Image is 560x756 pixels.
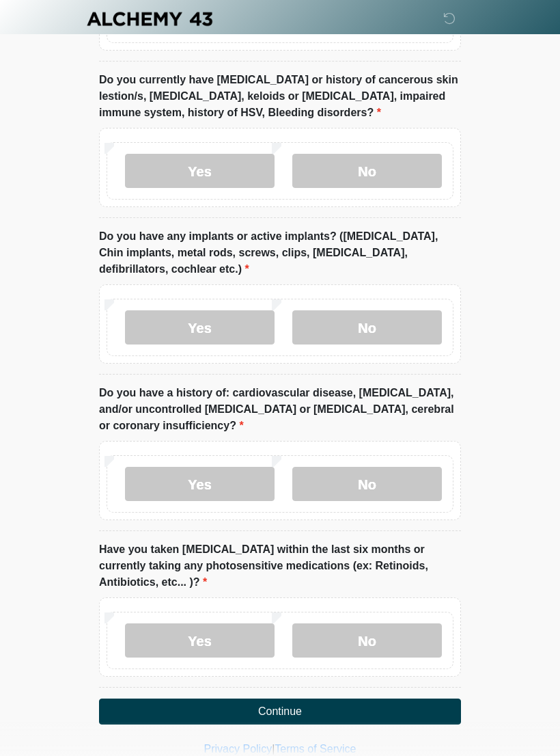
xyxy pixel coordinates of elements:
[99,228,461,278] label: Do you have any implants or active implants? ([MEDICAL_DATA], Chin implants, metal rods, screws, ...
[275,743,356,755] a: Terms of Service
[292,154,442,188] label: No
[85,10,214,27] img: Alchemy 43 Logo
[292,623,442,658] label: No
[99,541,461,591] label: Have you taken [MEDICAL_DATA] within the last six months or currently taking any photosensitive m...
[99,699,461,725] button: Continue
[99,385,461,434] label: Do you have a history of: cardiovascular disease, [MEDICAL_DATA], and/or uncontrolled [MEDICAL_DA...
[204,743,272,755] a: Privacy Policy
[125,154,275,188] label: Yes
[99,72,461,121] label: Do you currently have [MEDICAL_DATA] or history of cancerous skin lestion/s, [MEDICAL_DATA], kelo...
[125,310,275,345] label: Yes
[292,467,442,501] label: No
[125,623,275,658] label: Yes
[272,743,275,755] a: |
[125,467,275,501] label: Yes
[292,310,442,345] label: No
